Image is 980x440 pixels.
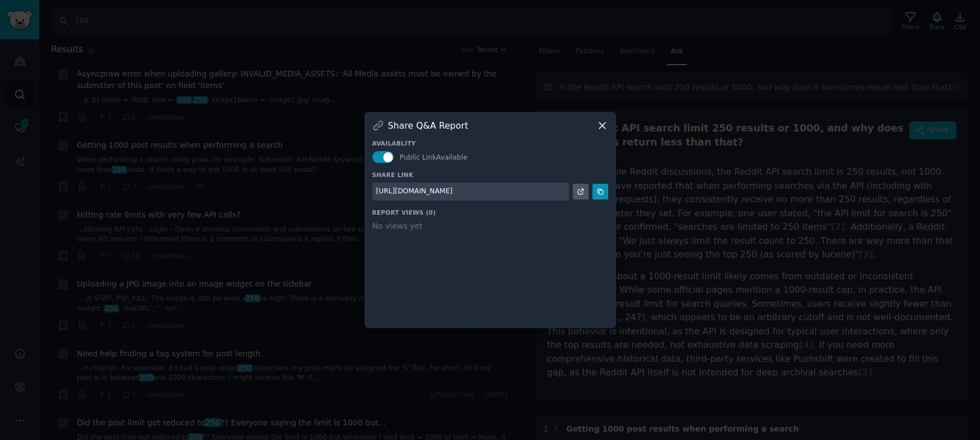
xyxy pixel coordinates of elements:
[372,220,608,232] div: No views yet
[372,139,608,147] h3: Availablity
[376,187,453,197] div: [URL][DOMAIN_NAME]
[372,171,608,179] h3: Share Link
[400,153,468,161] span: Public Link Available
[388,120,468,131] h3: Share Q&A Report
[372,208,608,216] h3: Report Views ( 0 )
